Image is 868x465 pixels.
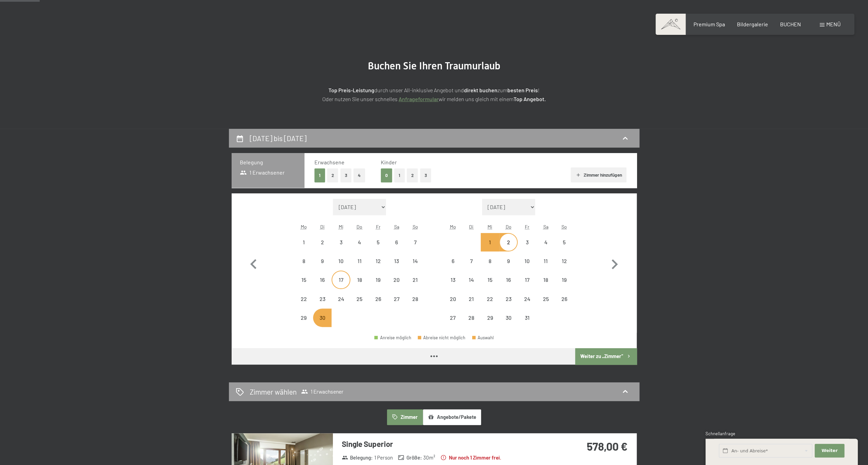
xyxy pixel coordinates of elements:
[481,296,498,313] div: 22
[387,289,406,308] div: Anreise nicht möglich
[481,277,498,294] div: 15
[240,159,296,166] h3: Belegung
[314,296,331,313] div: 23
[369,289,387,308] div: Fri Sep 26 2025
[462,289,481,308] div: Tue Oct 21 2025
[313,233,332,251] div: Tue Sep 02 2025
[556,296,573,313] div: 26
[295,271,313,289] div: Mon Sep 15 2025
[537,258,554,275] div: 11
[399,96,439,102] a: Anfrageformular
[387,409,423,425] button: Zimmer
[481,233,499,251] div: Wed Oct 01 2025
[499,252,518,270] div: Thu Oct 09 2025
[250,387,297,397] h2: Zimmer wählen
[481,309,499,327] div: Anreise nicht möglich
[394,168,405,182] button: 1
[314,168,325,182] button: 1
[463,258,480,275] div: 7
[387,271,406,289] div: Anreise nicht möglich
[387,233,406,251] div: Anreise nicht möglich
[443,309,462,327] div: Anreise nicht möglich
[295,296,312,313] div: 22
[481,271,499,289] div: Wed Oct 15 2025
[463,315,480,332] div: 28
[780,21,801,27] span: BUCHEN
[556,277,573,294] div: 19
[481,258,498,275] div: 8
[314,277,331,294] div: 16
[443,271,462,289] div: Anreise nicht möglich
[500,315,517,332] div: 30
[387,252,406,270] div: Sat Sep 13 2025
[499,289,518,308] div: Anreise nicht möglich
[350,289,369,308] div: Anreise nicht möglich
[332,258,349,275] div: 10
[443,271,462,289] div: Mon Oct 13 2025
[314,258,331,275] div: 9
[406,289,424,308] div: Sun Sep 28 2025
[821,448,838,454] span: Weiter
[295,233,313,251] div: Mon Sep 01 2025
[332,271,350,289] div: Anreise nicht möglich
[332,233,350,251] div: Wed Sep 03 2025
[536,289,555,308] div: Sat Oct 25 2025
[525,224,529,230] abbr: Freitag
[555,289,573,308] div: Sun Oct 26 2025
[443,289,462,308] div: Anreise nicht möglich
[537,277,554,294] div: 18
[350,233,369,251] div: Anreise nicht möglich
[469,224,474,230] abbr: Dienstag
[394,224,399,230] abbr: Samstag
[555,252,573,270] div: Sun Oct 12 2025
[444,296,461,313] div: 20
[332,252,350,270] div: Anreise nicht möglich
[406,296,424,313] div: 28
[555,289,573,308] div: Anreise nicht möglich
[506,224,511,230] abbr: Donnerstag
[462,252,481,270] div: Anreise nicht möglich
[737,21,768,27] a: Bildergalerie
[518,233,536,251] div: Fri Oct 03 2025
[481,309,499,327] div: Wed Oct 29 2025
[481,240,498,257] div: 1
[499,271,518,289] div: Thu Oct 16 2025
[313,271,332,289] div: Tue Sep 16 2025
[481,252,499,270] div: Anreise nicht möglich
[518,252,536,270] div: Anreise nicht möglich
[443,252,462,270] div: Anreise nicht möglich
[462,271,481,289] div: Tue Oct 14 2025
[499,233,518,251] div: Anreise nicht möglich
[369,233,387,251] div: Fri Sep 05 2025
[605,199,624,327] button: Nächster Monat
[406,258,424,275] div: 14
[263,86,605,103] p: durch unser All-inklusive Angebot und zum ! Oder nutzen Sie unser schnelles wir melden uns gleich...
[313,309,332,327] div: Tue Sep 30 2025
[556,240,573,257] div: 5
[250,134,307,142] h2: [DATE] bis [DATE]
[387,289,406,308] div: Sat Sep 27 2025
[420,168,431,182] button: 3
[376,224,380,230] abbr: Freitag
[440,454,501,461] strong: Nur noch 1 Zimmer frei.
[815,444,844,458] button: Weiter
[332,289,350,308] div: Wed Sep 24 2025
[518,240,535,257] div: 3
[301,388,344,395] span: 1 Erwachsener
[342,454,373,461] strong: Belegung :
[388,296,405,313] div: 27
[693,21,725,27] span: Premium Spa
[518,289,536,308] div: Anreise nicht möglich
[518,252,536,270] div: Fri Oct 10 2025
[423,454,435,461] span: 30 m²
[443,309,462,327] div: Mon Oct 27 2025
[350,252,369,270] div: Thu Sep 11 2025
[314,315,331,332] div: 30
[518,233,536,251] div: Anreise nicht möglich
[369,289,387,308] div: Anreise nicht möglich
[370,277,387,294] div: 19
[295,289,313,308] div: Anreise nicht möglich
[499,252,518,270] div: Anreise nicht möglich
[507,87,538,93] strong: besten Preis
[301,224,307,230] abbr: Montag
